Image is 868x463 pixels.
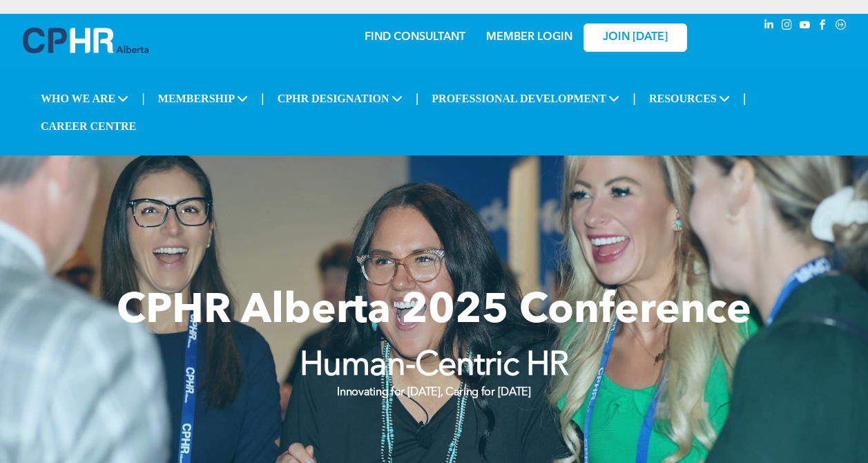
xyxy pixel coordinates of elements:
[117,300,751,341] span: CPHR Alberta 2025 Conference
[780,17,795,36] a: instagram
[337,396,530,407] strong: Innovating for [DATE], Caring for [DATE]
[142,86,145,115] li: |
[261,86,264,115] li: |
[633,86,636,115] li: |
[645,88,734,113] span: RESOURCES
[798,17,813,36] a: youtube
[427,88,624,113] span: PROFESSIONAL DEVELOPMENT
[486,32,572,43] a: MEMBER LOGIN
[584,23,687,52] a: JOIN [DATE]
[300,359,569,392] strong: Human-Centric HR
[23,28,148,53] img: A blue and white logo for cp alberta
[816,17,831,36] a: facebook
[833,17,849,36] a: Social network
[37,120,140,146] a: CAREER CENTRE
[154,88,252,113] span: MEMBERSHIP
[365,32,465,43] a: FIND CONSULTANT
[603,31,668,44] span: JOIN [DATE]
[416,86,419,115] li: |
[743,86,746,115] li: |
[37,88,133,113] span: WHO WE ARE
[273,88,407,113] span: CPHR DESIGNATION
[762,17,777,36] a: linkedin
